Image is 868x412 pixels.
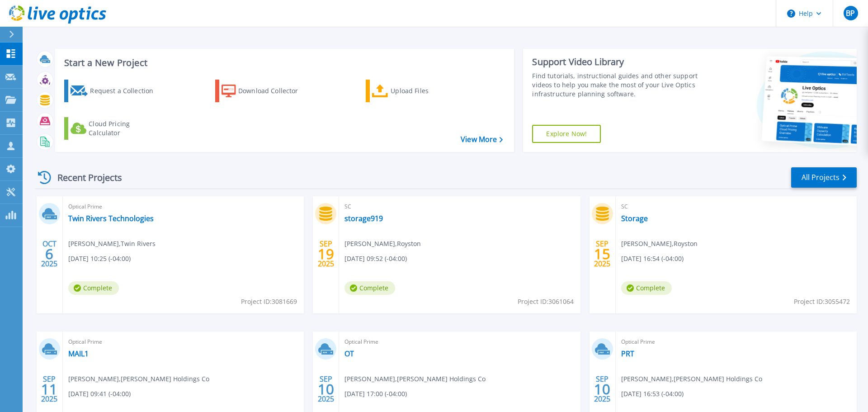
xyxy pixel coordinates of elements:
div: SEP 2025 [41,373,58,406]
span: [PERSON_NAME] , [PERSON_NAME] Holdings Co [68,374,209,384]
span: SC [621,202,851,212]
span: [PERSON_NAME] , Royston [621,239,698,249]
span: [DATE] 16:53 (-04:00) [621,389,684,399]
a: storage919 [344,214,383,223]
span: [DATE] 16:54 (-04:00) [621,254,684,264]
div: SEP 2025 [317,373,335,406]
a: Twin Rivers Technologies [68,214,154,223]
div: SEP 2025 [317,237,335,270]
span: Complete [621,281,672,295]
span: [DATE] 09:52 (-04:00) [344,254,407,264]
span: Complete [344,281,395,295]
span: 11 [41,385,57,393]
div: Download Collector [238,82,311,100]
a: Download Collector [215,80,316,102]
span: SC [344,202,575,212]
span: [DATE] 09:41 (-04:00) [68,389,131,399]
div: Support Video Library [532,56,702,68]
span: [DATE] 10:25 (-04:00) [68,254,131,264]
span: [PERSON_NAME] , Royston [344,239,421,249]
span: [PERSON_NAME] , Twin Rivers [68,239,156,249]
span: Optical Prime [68,202,298,212]
a: Upload Files [366,80,467,102]
span: 19 [318,250,334,258]
a: View More [461,135,503,144]
span: [DATE] 17:00 (-04:00) [344,389,407,399]
div: OCT 2025 [41,237,58,270]
div: Find tutorials, instructional guides and other support videos to help you make the most of your L... [532,71,702,99]
div: Upload Files [391,82,463,100]
a: OT [344,349,354,358]
div: Cloud Pricing Calculator [89,119,161,137]
span: 15 [594,250,610,258]
span: Project ID: 3081669 [241,297,297,307]
span: Optical Prime [621,337,851,347]
a: Explore Now! [532,125,601,143]
span: BP [846,9,855,17]
span: 10 [594,385,610,393]
span: 6 [45,250,53,258]
span: Project ID: 3061064 [518,297,574,307]
h3: Start a New Project [64,58,503,68]
a: PRT [621,349,634,358]
a: MAIL1 [68,349,89,358]
a: All Projects [791,167,857,188]
span: Project ID: 3055472 [794,297,850,307]
span: Optical Prime [344,337,575,347]
a: Cloud Pricing Calculator [64,117,165,140]
span: [PERSON_NAME] , [PERSON_NAME] Holdings Co [621,374,762,384]
span: 10 [318,385,334,393]
a: Storage [621,214,648,223]
div: SEP 2025 [594,237,611,270]
div: Recent Projects [35,166,134,189]
span: Optical Prime [68,337,298,347]
div: SEP 2025 [594,373,611,406]
span: [PERSON_NAME] , [PERSON_NAME] Holdings Co [344,374,486,384]
span: Complete [68,281,119,295]
div: Request a Collection [90,82,162,100]
a: Request a Collection [64,80,165,102]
